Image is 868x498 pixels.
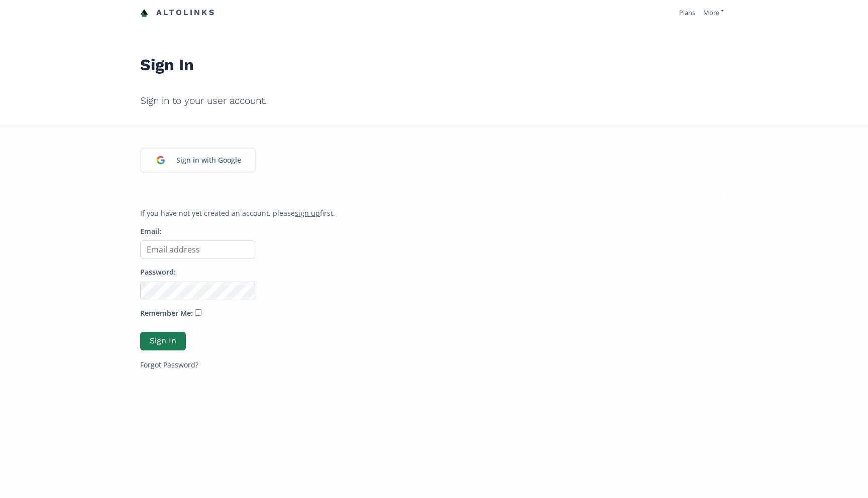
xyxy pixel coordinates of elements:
[140,9,148,17] img: favicon-32x32.png
[140,226,161,237] label: Email:
[679,8,695,17] a: Plans
[295,208,320,218] a: sign up
[140,240,255,259] input: Email address
[150,150,171,171] img: google_login_logo_184.png
[171,150,246,171] div: Sign in with Google
[140,267,176,278] label: Password:
[703,8,724,17] a: More
[140,148,256,173] a: Sign in with Google
[140,88,728,113] h2: Sign in to your user account.
[140,5,215,21] a: Altolinks
[140,33,728,80] h1: Sign In
[140,332,186,350] button: Sign In
[140,308,193,319] label: Remember Me:
[140,360,198,369] a: Forgot Password?
[140,208,728,218] p: If you have not yet created an account, please first.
